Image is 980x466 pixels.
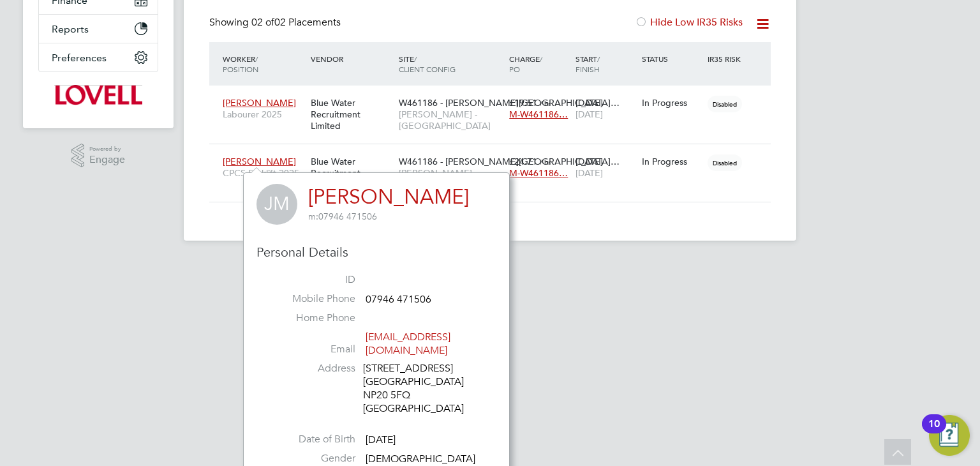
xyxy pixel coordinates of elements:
span: [DATE] [366,434,396,447]
label: Email [266,343,355,356]
label: Address [266,362,355,375]
div: 10 [928,424,940,440]
span: £24.71 [509,156,537,167]
span: Preferences [52,52,107,64]
div: Start [572,47,639,80]
span: [PERSON_NAME] - [GEOGRAPHIC_DATA] [399,167,503,190]
div: [DATE] [572,91,639,126]
span: Reports [52,23,89,35]
a: [PERSON_NAME]CPCS Forklift 2025Blue Water Recruitment LimitedW461186 - [PERSON_NAME][GEOGRAPHIC_D... [219,149,771,160]
span: [DEMOGRAPHIC_DATA] [366,453,475,465]
button: Open Resource Center, 10 new notifications [929,415,970,456]
span: m: [308,211,318,222]
div: [DATE] [572,149,639,185]
div: Showing [209,16,343,29]
label: ID [266,273,355,287]
div: Site [396,47,506,80]
span: CPCS Forklift 2025 [223,167,304,179]
span: 07946 471506 [366,293,431,306]
span: [PERSON_NAME] - [GEOGRAPHIC_DATA] [399,109,503,132]
div: In Progress [642,97,702,109]
span: W461186 - [PERSON_NAME][GEOGRAPHIC_DATA]… [399,97,620,109]
span: [PERSON_NAME] [223,97,296,109]
div: IR35 Risk [704,47,748,70]
a: Powered byEngage [71,144,126,168]
span: M-W461186… [509,109,568,120]
div: Blue Water Recruitment Limited [308,91,396,139]
span: 07946 471506 [308,211,377,222]
div: Worker [219,47,308,80]
div: Blue Water Recruitment Limited [308,149,396,197]
span: Labourer 2025 [223,109,304,120]
span: Engage [89,154,125,165]
span: 02 of [251,16,274,29]
label: Mobile Phone [266,292,355,306]
label: Date of Birth [266,433,355,446]
span: / hr [540,98,551,108]
span: / PO [509,54,542,74]
div: Charge [506,47,572,80]
div: Vendor [308,47,396,70]
span: / Client Config [399,54,456,74]
span: [DATE] [575,167,603,179]
a: [EMAIL_ADDRESS][DOMAIN_NAME] [366,331,450,357]
div: Status [639,47,705,70]
span: W461186 - [PERSON_NAME][GEOGRAPHIC_DATA]… [399,156,620,167]
div: In Progress [642,156,702,167]
span: JM [256,184,297,225]
span: £19.51 [509,97,537,109]
label: Home Phone [266,312,355,325]
a: [PERSON_NAME]Labourer 2025Blue Water Recruitment LimitedW461186 - [PERSON_NAME][GEOGRAPHIC_DATA]…... [219,90,771,101]
label: Hide Low IR35 Risks [635,16,743,29]
button: Preferences [39,43,158,71]
span: / hr [540,157,551,167]
div: [STREET_ADDRESS] [GEOGRAPHIC_DATA] NP20 5FQ [GEOGRAPHIC_DATA] [363,362,484,415]
a: Go to home page [38,85,158,105]
span: / Finish [575,54,600,74]
span: Disabled [708,96,742,112]
img: lovell-logo-retina.png [54,85,142,105]
h3: Personal Details [256,244,496,260]
span: 02 Placements [251,16,341,29]
span: [PERSON_NAME] [223,156,296,167]
a: [PERSON_NAME] [308,184,469,209]
span: Powered by [89,144,125,154]
span: [DATE] [575,109,603,120]
span: Disabled [708,154,742,171]
span: M-W461186… [509,167,568,179]
button: Reports [39,15,158,43]
span: / Position [223,54,258,74]
label: Gender [266,452,355,465]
